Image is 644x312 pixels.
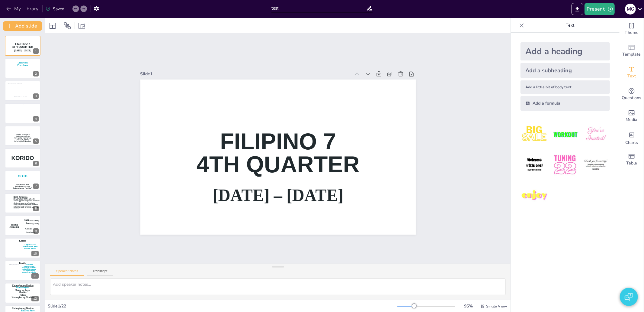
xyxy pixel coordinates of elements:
[622,95,642,101] span: Questions
[11,155,34,161] span: KORIDO
[271,4,367,13] input: Insert title
[5,81,40,101] div: 3
[5,238,40,258] div: 10
[620,18,644,40] div: Change the overall theme
[461,303,476,309] div: 95 %
[625,29,639,36] span: Theme
[620,127,644,149] div: Add charts and graphs
[620,83,644,105] div: Get real-time input from your audience
[33,161,39,166] div: 6
[627,73,636,80] span: Text
[33,93,39,99] div: 3
[31,251,39,256] div: 10
[33,48,39,54] div: 1
[5,58,40,78] div: 2
[582,120,610,148] img: 3.jpeg
[217,117,336,166] span: FILIPINO 7
[33,228,39,234] div: 9
[585,3,615,15] button: Present
[625,4,636,15] div: M C
[19,291,26,294] span: Musika
[50,269,84,276] button: Speaker Notes
[582,151,610,179] img: 6.jpeg
[77,21,86,31] div: Resize presentation
[5,171,40,190] div: 7
[48,21,57,31] div: Layout
[20,294,26,297] span: Paksa
[521,182,549,210] img: 7.jpeg
[5,36,40,56] div: 1
[5,283,40,303] div: 12
[521,80,610,94] div: Add a little bit of body text
[5,4,41,14] button: My Library
[625,3,636,15] button: M C
[5,261,40,281] div: 11
[14,204,39,210] span: - isa sa pinakatanyag na uri ng panitikang nagbibigay-halaga sa diwang [DEMOGRAPHIC_DATA] ay ang ...
[5,148,40,168] div: 6
[16,133,30,136] span: Sa silid ay nag-iisa
[33,206,39,211] div: 8
[486,304,507,309] span: Single View
[625,139,638,146] span: Charts
[33,116,39,122] div: 4
[33,71,39,76] div: 2
[521,120,549,148] img: 1.jpeg
[3,21,42,31] button: Add slide
[521,96,610,111] div: Add a formula
[127,58,334,107] div: Slide 1
[14,140,31,142] span: Sa luha’y nanlalabo na
[623,51,641,58] span: Template
[5,126,40,146] div: 5
[551,120,579,148] img: 2.jpeg
[521,63,610,78] div: Add a subheading
[46,6,64,12] div: Saved
[626,160,637,167] span: Table
[620,105,644,127] div: Add images, graphics, shapes or video
[572,3,583,15] button: Export to PowerPoint
[620,62,644,83] div: Add text boxes
[5,216,40,236] div: 9
[5,193,40,213] div: 8
[626,116,638,123] span: Media
[33,138,39,144] div: 5
[48,303,397,309] div: Slide 1 / 22
[620,149,644,171] div: Add a table
[5,103,40,123] div: 4
[31,296,39,301] div: 12
[12,307,34,310] span: Katangian ng Korido
[26,220,39,225] span: [PERSON_NAME] at [PERSON_NAME]
[521,42,610,60] div: Add a heading
[527,18,614,33] p: Text
[11,296,34,299] span: Katangian ng Tauhan
[620,40,644,62] div: Add ready made slides
[521,151,549,179] img: 4.jpeg
[87,269,114,276] button: Transcript
[64,22,71,29] span: Position
[551,151,579,179] img: 5.jpeg
[31,273,39,279] div: 11
[33,184,39,189] div: 7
